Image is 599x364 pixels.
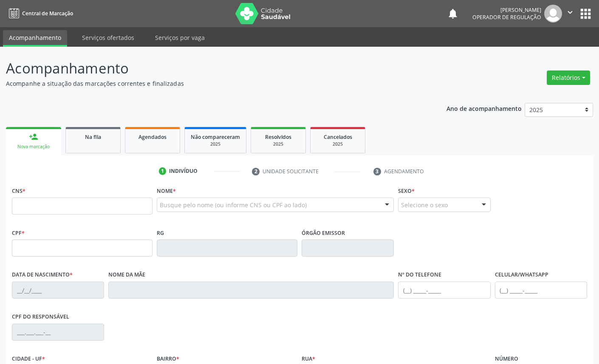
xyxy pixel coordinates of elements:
[324,133,352,141] span: Cancelados
[472,6,541,14] div: [PERSON_NAME]
[6,79,417,88] p: Acompanhe a situação das marcações correntes e finalizadas
[578,6,593,21] button: apps
[547,71,590,85] button: Relatórios
[12,310,69,324] label: CPF do responsável
[398,184,415,198] label: Sexo
[76,30,140,45] a: Serviços ofertados
[495,282,587,299] input: (__) _____-_____
[12,184,25,198] label: CNS
[401,200,448,209] span: Selecione o sexo
[149,30,211,45] a: Serviços por vaga
[446,103,522,113] p: Ano de acompanhamento
[160,200,307,209] span: Busque pelo nome (ou informe CNS ou CPF ao lado)
[316,141,359,147] div: 2025
[265,133,291,141] span: Resolvidos
[6,58,417,79] p: Acompanhamento
[169,167,198,175] div: Indivíduo
[191,133,240,141] span: Não compareceram
[447,8,459,20] button: notifications
[191,141,240,147] div: 2025
[12,324,104,341] input: ___.___.___-__
[138,133,167,141] span: Agendados
[85,133,101,141] span: Na fila
[108,268,145,282] label: Nome da mãe
[157,226,164,240] label: RG
[12,268,73,282] label: Data de nascimento
[157,184,176,198] label: Nome
[12,282,104,299] input: __/__/____
[398,282,490,299] input: (__) _____-_____
[562,5,578,23] button: 
[22,10,73,17] span: Central de Marcação
[6,6,73,20] a: Central de Marcação
[495,268,548,282] label: Celular/WhatsApp
[3,30,67,47] a: Acompanhamento
[398,268,441,282] label: Nº do Telefone
[302,226,345,240] label: Órgão emissor
[159,167,167,175] div: 1
[257,141,299,147] div: 2025
[12,144,55,150] div: Nova marcação
[12,226,25,240] label: CPF
[544,5,562,23] img: img
[565,8,575,17] i: 
[472,14,541,21] span: Operador de regulação
[29,132,38,141] div: person_add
